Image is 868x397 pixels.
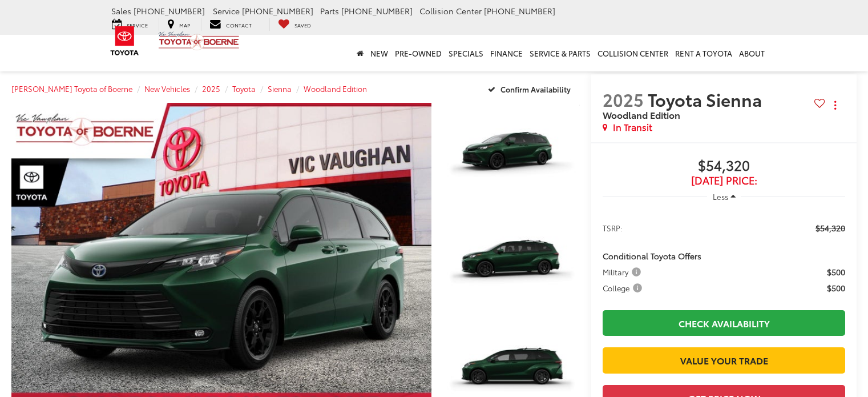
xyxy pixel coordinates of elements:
button: Actions [825,95,845,115]
a: Contact [201,18,260,31]
a: New Vehicles [144,83,190,94]
span: dropdown dots [834,101,836,110]
img: Vic Vaughan Toyota of Boerne [158,31,240,51]
span: [DATE] Price: [603,175,845,186]
button: Confirm Availability [482,79,580,99]
a: [PERSON_NAME] Toyota of Boerne [11,83,132,94]
img: 2025 Toyota Sienna Woodland Edition [442,210,581,315]
a: Check Availability [603,310,845,336]
a: Woodland Edition [304,83,367,94]
a: About [736,35,768,71]
button: Less [707,186,741,207]
img: Toyota [103,22,146,59]
span: Confirm Availability [500,84,571,94]
span: Less [713,191,728,202]
a: Home [353,35,367,71]
span: Parts [320,5,339,17]
a: Rent a Toyota [672,35,736,71]
button: Military [603,266,645,278]
span: 2025 [603,87,644,111]
a: Map [159,18,199,31]
span: $54,320 [815,222,845,234]
a: Sienna [268,83,292,94]
img: 2025 Toyota Sienna Woodland Edition [442,102,581,206]
span: [PHONE_NUMBER] [341,5,413,17]
span: Service [127,21,148,29]
span: $54,320 [603,158,845,175]
span: $500 [827,282,845,294]
span: Woodland Edition [603,108,680,121]
a: Expand Photo 2 [444,211,580,314]
span: TSRP: [603,222,623,234]
span: [PHONE_NUMBER] [134,5,205,17]
span: $500 [827,266,845,278]
a: New [367,35,391,71]
span: Military [603,266,643,278]
a: Expand Photo 1 [444,103,580,205]
span: Collision Center [419,5,482,17]
span: Service [213,5,240,17]
span: Map [179,21,190,29]
span: Toyota Sienna [648,87,766,111]
a: Value Your Trade [603,347,845,373]
a: Finance [487,35,526,71]
a: Specials [445,35,487,71]
span: College [603,282,644,294]
a: My Saved Vehicles [269,18,320,31]
span: [PHONE_NUMBER] [242,5,313,17]
span: Contact [226,21,252,29]
span: Sales [111,5,131,17]
span: Saved [294,21,311,29]
a: Service [103,18,156,31]
a: 2025 [202,83,220,94]
button: College [603,282,646,294]
a: Toyota [232,83,256,94]
span: [PHONE_NUMBER] [484,5,555,17]
span: In Transit [613,121,652,134]
span: Conditional Toyota Offers [603,250,701,262]
a: Pre-Owned [391,35,445,71]
a: Collision Center [594,35,672,71]
a: Service & Parts: Opens in a new tab [526,35,594,71]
